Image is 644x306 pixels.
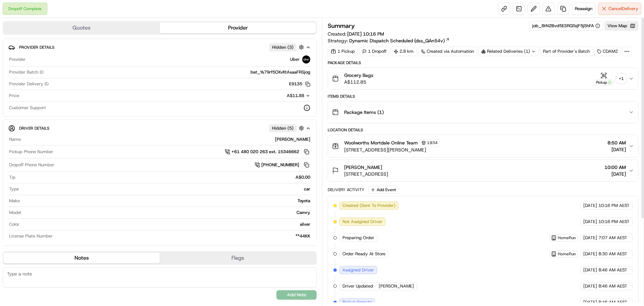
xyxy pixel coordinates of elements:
[8,123,311,134] button: Driver DetailsHidden (5)
[3,23,160,33] button: Quotes
[607,139,626,146] span: 8:50 AM
[342,299,372,305] span: Pickup Enroute
[328,101,638,123] button: Package Items (1)
[583,219,597,225] span: [DATE]
[349,37,445,44] span: Dynamic Dispatch Scheduled (dss_QAn54v)
[57,98,62,103] div: 💻
[598,219,630,225] span: 10:16 PM AEST
[575,6,592,12] span: Reassign
[3,253,160,263] button: Notes
[9,93,19,99] span: Price
[598,267,627,273] span: 8:46 AM AEST
[391,47,417,56] div: 2.8 km
[418,47,477,56] a: Created via Automation
[344,171,388,177] span: [STREET_ADDRESS]
[328,127,638,133] div: Location Details
[22,221,310,227] div: silver
[289,81,310,87] button: E9135
[269,43,306,51] button: Hidden (3)
[342,283,373,289] span: Driver Updated
[583,203,597,209] span: [DATE]
[607,146,626,153] span: [DATE]
[7,98,12,103] div: 📗
[583,235,597,241] span: [DATE]
[598,283,627,289] span: 8:46 AM AEST
[9,174,15,180] span: Tip
[368,186,398,194] button: Add Event
[344,109,384,116] span: Package Items ( 1 )
[328,23,355,29] h3: Summary
[342,235,374,241] span: Preparing Order
[344,139,418,146] span: Woolworths Mortdale Online Team
[8,42,311,53] button: Provider DetailsHidden (3)
[478,47,539,56] div: Related Deliveries (1)
[269,124,306,132] button: Hidden (5)
[328,135,638,157] button: Woolworths Mortdale Online Team1934[STREET_ADDRESS][PERSON_NAME]8:50 AM[DATE]
[287,93,304,98] span: A$11.88
[344,164,382,171] span: [PERSON_NAME]
[251,93,310,99] button: A$11.88
[583,299,597,305] span: [DATE]
[342,203,395,209] span: Created (Sent To Provider)
[255,161,310,169] a: [PHONE_NUMBER]
[9,198,20,204] span: Make
[604,171,626,177] span: [DATE]
[379,283,414,289] span: [PERSON_NAME]
[114,66,122,74] button: Start new chat
[13,97,51,104] span: Knowledge Base
[616,74,626,83] div: + 1
[328,37,450,44] div: Strategy:
[290,56,300,62] span: Uber
[9,221,19,227] span: Color
[9,81,49,87] span: Provider Delivery ID
[225,148,310,156] a: +61 480 020 263 ext. 15346662
[598,3,641,15] button: CancelDelivery
[7,7,20,20] img: Nash
[18,174,310,180] div: A$0.00
[272,44,293,50] span: Hidden ( 3 )
[17,43,121,50] input: Got a question? Start typing here...
[344,72,373,79] span: Grocery Bags
[328,60,638,65] div: Package Details
[272,125,293,131] span: Hidden ( 5 )
[9,69,44,75] span: Provider Batch ID
[342,251,385,257] span: Order Ready At Store
[47,114,81,119] a: Powered byPylon
[328,187,364,192] div: Delivery Activity
[328,68,638,89] button: Grocery BagsA$112.85Pickup+1
[328,94,638,99] div: Items Details
[23,71,85,76] div: We're available if you need us!
[261,162,299,168] span: [PHONE_NUMBER]
[9,233,53,239] span: License Plate Number
[160,253,316,263] button: Flags
[9,210,21,216] span: Model
[598,203,630,209] span: 10:16 PM AEST
[583,251,597,257] span: [DATE]
[251,69,310,75] span: bat_Ys79rf5OXvKtAsaaFRSjog
[344,146,440,153] span: [STREET_ADDRESS][PERSON_NAME]
[9,186,19,192] span: Type
[594,72,626,85] button: Pickup+1
[63,97,108,104] span: API Documentation
[532,23,600,29] button: job_8tN2Bvd5ESRQTejF5jShFA
[598,235,627,241] span: 7:07 AM AEST
[4,95,54,107] a: 📗Knowledge Base
[67,114,81,119] span: Pylon
[604,164,626,171] span: 10:00 AM
[9,149,53,155] span: Pickup Phone Number
[349,37,450,44] a: Dynamic Dispatch Scheduled (dss_QAn54v)
[9,56,25,62] span: Provider
[558,235,576,241] span: HomeRun
[598,251,627,257] span: 8:30 AM AEST
[19,45,54,50] span: Provider Details
[583,283,597,289] span: [DATE]
[22,198,310,204] div: Toyota
[583,267,597,273] span: [DATE]
[594,47,621,56] div: CDAM2
[23,64,110,71] div: Start new chat
[598,299,627,305] span: 8:46 AM AEST
[594,80,614,85] div: Pickup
